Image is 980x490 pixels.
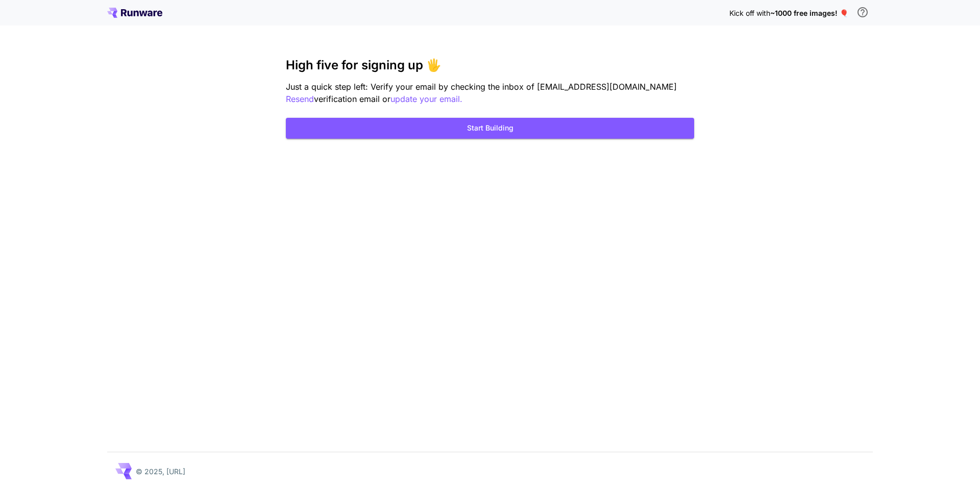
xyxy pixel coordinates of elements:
button: update your email. [390,93,462,106]
span: Kick off with [729,9,770,17]
button: Resend [286,93,314,106]
span: Just a quick step left: Verify your email by checking the inbox of [EMAIL_ADDRESS][DOMAIN_NAME] [286,82,677,92]
span: ~1000 free images! 🎈 [770,9,848,17]
span: verification email or [314,94,390,104]
p: © 2025, [URL] [136,466,185,477]
h3: High five for signing up 🖐️ [286,58,694,72]
button: Start Building [286,118,694,139]
button: In order to qualify for free credit, you need to sign up with a business email address and click ... [852,2,873,22]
